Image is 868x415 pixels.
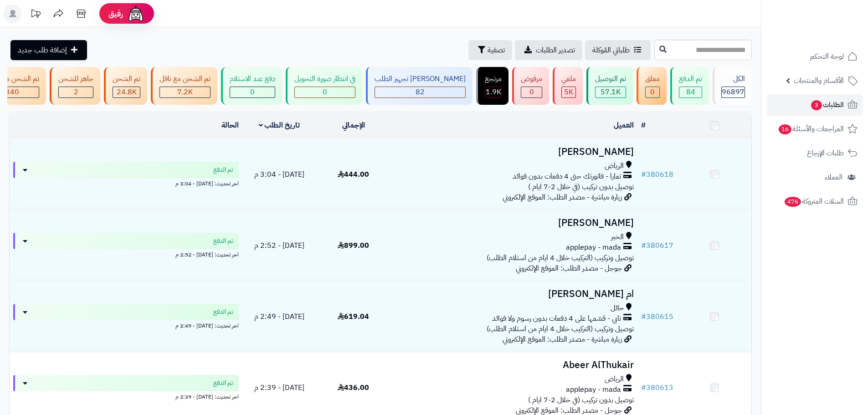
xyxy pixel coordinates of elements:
span: applepay - mada [566,384,621,395]
span: 619.04 [338,311,369,322]
span: توصيل وتركيب (التركيب خلال 4 ايام من استلام الطلب) [487,323,634,334]
span: [DATE] - 2:52 م [254,240,304,251]
span: 24.8K [117,87,137,97]
span: تصدير الطلبات [536,45,575,56]
div: اخر تحديث: [DATE] - 3:04 م [13,178,239,188]
div: ملغي [561,74,576,84]
span: العملاء [825,171,842,184]
a: الحالة [221,120,239,131]
span: 7.2K [177,87,193,97]
div: تم الشحن مع ناقل [159,74,211,84]
img: logo-2.png [806,8,859,27]
div: 4999 [562,87,575,97]
span: 96897 [722,87,745,97]
a: في انتظار صورة التحويل 0 [284,67,364,105]
a: [PERSON_NAME] تجهيز الطلب 82 [364,67,474,105]
span: 444.00 [338,169,369,180]
h3: [PERSON_NAME] [394,147,634,157]
a: # [641,120,646,131]
div: 57117 [596,87,626,97]
span: توصيل بدون تركيب (في خلال 2-7 ايام ) [528,181,634,192]
span: الأقسام والمنتجات [794,74,844,87]
span: 436.00 [338,382,369,393]
span: 0 [529,87,534,97]
span: applepay - mada [566,242,621,253]
span: 0 [323,87,327,97]
a: جاهز للشحن 2 [48,67,102,105]
span: # [641,169,646,180]
span: زيارة مباشرة - مصدر الطلب: الموقع الإلكتروني [503,334,622,345]
span: 2 [74,87,78,97]
span: طلبات الإرجاع [807,147,844,159]
a: مرفوض 0 [510,67,551,105]
div: دفع عند الاستلام [230,74,275,84]
span: الخبر [611,232,624,242]
span: المراجعات والأسئلة [778,123,844,135]
a: طلباتي المُوكلة [585,40,651,60]
span: لوحة التحكم [810,50,844,63]
span: # [641,382,646,393]
div: 1851 [485,87,501,97]
a: الكل96897 [711,67,754,105]
span: توصيل بدون تركيب (في خلال 2-7 ايام ) [528,395,634,405]
span: طلباتي المُوكلة [592,45,630,56]
div: مرتجع [485,74,502,84]
span: زيارة مباشرة - مصدر الطلب: الموقع الإلكتروني [503,192,622,203]
a: تاريخ الطلب [259,120,300,131]
span: إضافة طلب جديد [18,45,67,56]
a: #380617 [641,240,673,251]
img: ai-face.png [127,5,145,23]
div: 0 [295,87,355,97]
h3: ام [PERSON_NAME] [394,289,634,299]
span: [DATE] - 2:49 م [254,311,304,322]
div: 0 [230,87,275,97]
div: في انتظار صورة التحويل [294,74,355,84]
span: 1.9K [486,87,501,97]
span: 340 [5,87,19,97]
a: العميل [614,120,634,131]
span: الطلبات [810,98,844,111]
a: المراجعات والأسئلة16 [767,118,863,140]
span: 84 [686,87,695,97]
span: رفيق [108,8,123,19]
a: تصدير الطلبات [515,40,582,60]
a: دفع عند الاستلام 0 [219,67,284,105]
div: 0 [521,87,542,97]
span: توصيل وتركيب (التركيب خلال 4 ايام من استلام الطلب) [487,252,634,263]
div: تم التوصيل [595,74,626,84]
a: ملغي 5K [551,67,585,105]
span: تم الدفع [213,307,233,317]
span: 5K [564,87,573,97]
div: [PERSON_NAME] تجهيز الطلب [375,74,466,84]
span: السلات المتروكة [784,195,844,208]
a: تحديثات المنصة [24,5,47,25]
a: #380615 [641,311,673,322]
span: 57.1K [601,87,621,97]
div: تم الدفع [679,74,702,84]
div: 82 [375,87,465,97]
a: تم الشحن مع ناقل 7.2K [149,67,219,105]
span: الرياض [605,374,624,384]
a: طلبات الإرجاع [767,142,863,164]
span: 0 [250,87,255,97]
h3: [PERSON_NAME] [394,218,634,228]
span: [DATE] - 3:04 م [254,169,304,180]
span: تمارا - فاتورتك حتى 4 دفعات بدون فوائد [513,171,621,182]
a: مرتجع 1.9K [474,67,510,105]
span: تم الدفع [213,165,233,174]
span: [DATE] - 2:39 م [254,382,304,393]
a: #380618 [641,169,673,180]
a: تم الدفع 84 [668,67,711,105]
span: جوجل - مصدر الطلب: الموقع الإلكتروني [516,263,622,274]
a: معلق 0 [635,67,668,105]
div: 0 [646,87,659,97]
span: الرياض [605,161,624,171]
a: لوحة التحكم [767,46,863,67]
span: 16 [778,124,792,135]
a: تم الشحن 24.8K [102,67,149,105]
a: #380613 [641,382,673,393]
span: 899.00 [338,240,369,251]
a: الطلبات3 [767,94,863,116]
span: 0 [650,87,655,97]
div: مرفوض [521,74,542,84]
